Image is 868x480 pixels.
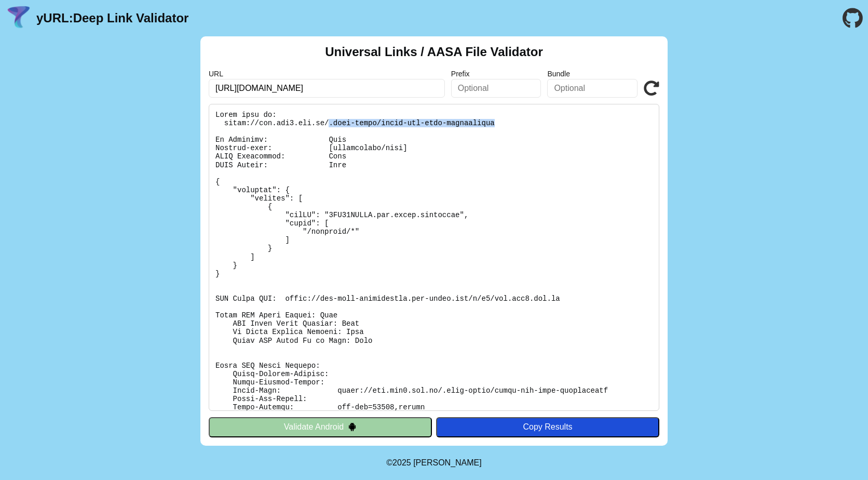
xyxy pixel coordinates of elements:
[209,417,432,437] button: Validate Android
[392,458,411,467] span: 2025
[547,70,638,78] label: Bundle
[547,79,638,98] input: Optional
[451,79,541,98] input: Optional
[5,5,32,32] img: yURL Logo
[348,422,357,431] img: droidIcon.svg
[413,458,482,467] a: Michael Ibragimchayev's Personal Site
[451,70,541,78] label: Prefix
[386,446,481,480] footer: ©
[325,45,543,59] h2: Universal Links / AASA File Validator
[209,104,659,411] pre: Lorem ipsu do: sitam://con.adi3.eli.se/.doei-tempo/incid-utl-etdo-magnaaliqua En Adminimv: Quis N...
[209,70,445,78] label: URL
[441,422,654,432] div: Copy Results
[209,79,445,98] input: Required
[36,11,188,25] a: yURL:Deep Link Validator
[436,417,659,437] button: Copy Results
